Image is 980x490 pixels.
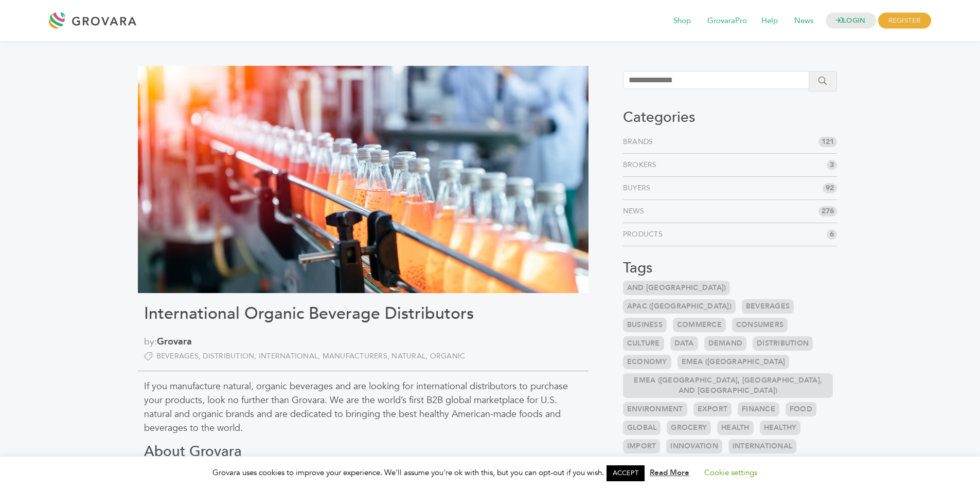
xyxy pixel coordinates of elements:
h3: Tags [623,260,838,277]
a: Manufacturers [323,351,392,361]
a: Read More [650,467,689,478]
a: Beverages [742,299,794,314]
a: Shop [666,15,698,27]
a: Business [623,318,667,332]
a: Consumers [732,318,788,332]
a: Food [786,402,816,416]
span: Help [754,11,785,31]
a: Natural [391,351,430,361]
a: APAC ([GEOGRAPHIC_DATA]) [623,299,736,314]
a: Grocery [667,421,711,435]
a: Organic [430,351,466,361]
a: News [787,15,821,27]
a: and [GEOGRAPHIC_DATA]) [623,281,730,295]
a: Export [693,402,732,416]
a: GrovaraPro [700,15,754,27]
span: 92 [823,183,837,193]
span: 6 [827,229,837,240]
h3: About Grovara [144,443,582,461]
span: 121 [818,137,837,147]
a: Finance [738,402,779,416]
span: REGISTER [878,13,931,29]
a: Innovation [666,439,722,453]
a: Data [670,336,698,351]
a: ACCEPT [607,465,645,481]
span: 3 [827,160,837,170]
a: Global [623,421,661,435]
a: Commerce [673,318,726,332]
a: Grovara [157,335,192,348]
span: 276 [818,206,837,216]
a: Healthy [760,421,801,435]
a: Environment [623,402,687,416]
a: News [623,206,648,216]
a: Help [754,15,785,27]
a: Culture [623,336,664,351]
a: Distribution [203,351,259,361]
a: Demand [704,336,747,351]
a: Products [623,229,667,240]
a: Brands [623,137,657,147]
a: Buyers [623,183,655,193]
h3: Categories [623,109,838,126]
a: Distribution [753,336,813,351]
span: by: [144,335,582,349]
a: Cookie settings [704,467,757,478]
p: If you manufacture natural, organic beverages and are looking for international distributors to p... [144,379,582,435]
a: International [728,439,796,453]
a: EMEA ([GEOGRAPHIC_DATA], [GEOGRAPHIC_DATA], and [GEOGRAPHIC_DATA]) [623,373,833,398]
a: EMEA ([GEOGRAPHIC_DATA] [678,355,790,369]
a: Health [717,421,754,435]
a: Beverages [156,351,203,361]
span: Shop [666,11,698,31]
span: Grovara uses cookies to improve your experience. We'll assume you're ok with this, but you can op... [212,467,768,478]
h1: International Organic Beverage Distributors [144,304,582,323]
span: GrovaraPro [700,11,754,31]
span: News [787,11,821,31]
a: Brokers [623,160,661,170]
a: Economy [623,355,671,369]
a: Import [623,439,661,453]
a: International [259,351,323,361]
a: LOGIN [826,13,876,29]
